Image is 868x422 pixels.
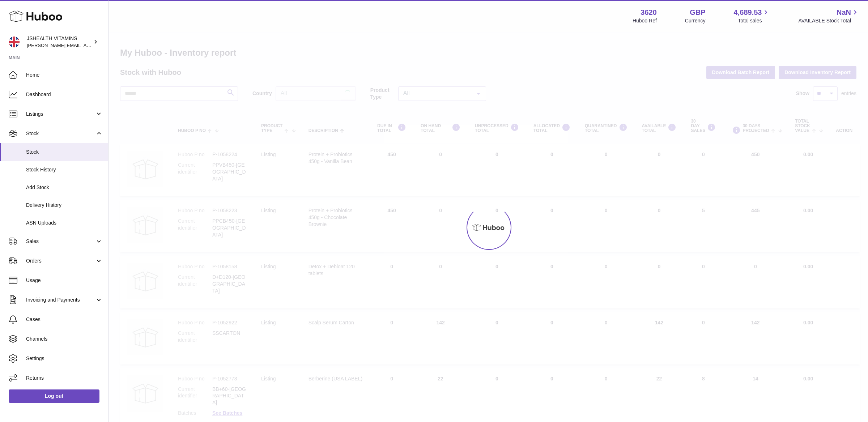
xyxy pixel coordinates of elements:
[685,17,706,24] div: Currency
[26,297,95,303] span: Invoicing and Payments
[633,17,657,24] div: Huboo Ref
[26,184,103,191] span: Add Stock
[9,389,99,402] a: Log out
[26,316,103,323] span: Cases
[837,8,851,17] span: NaN
[26,149,103,155] span: Stock
[738,17,770,24] span: Total sales
[27,42,145,48] span: [PERSON_NAME][EMAIL_ADDRESS][DOMAIN_NAME]
[26,91,103,98] span: Dashboard
[690,8,705,17] strong: GBP
[26,72,103,78] span: Home
[26,375,103,381] span: Returns
[26,336,103,342] span: Channels
[26,166,103,173] span: Stock History
[26,111,95,118] span: Listings
[26,257,95,264] span: Orders
[641,8,657,17] strong: 3620
[26,238,95,245] span: Sales
[26,277,103,284] span: Usage
[798,8,859,24] a: NaN AVAILABLE Stock Total
[9,37,20,47] img: francesca@jshealthvitamins.com
[26,130,95,137] span: Stock
[27,35,92,49] div: JSHEALTH VITAMINS
[734,8,762,17] span: 4,689.53
[26,219,103,226] span: ASN Uploads
[734,8,770,24] a: 4,689.53 Total sales
[798,17,859,24] span: AVAILABLE Stock Total
[26,202,103,209] span: Delivery History
[26,355,103,362] span: Settings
